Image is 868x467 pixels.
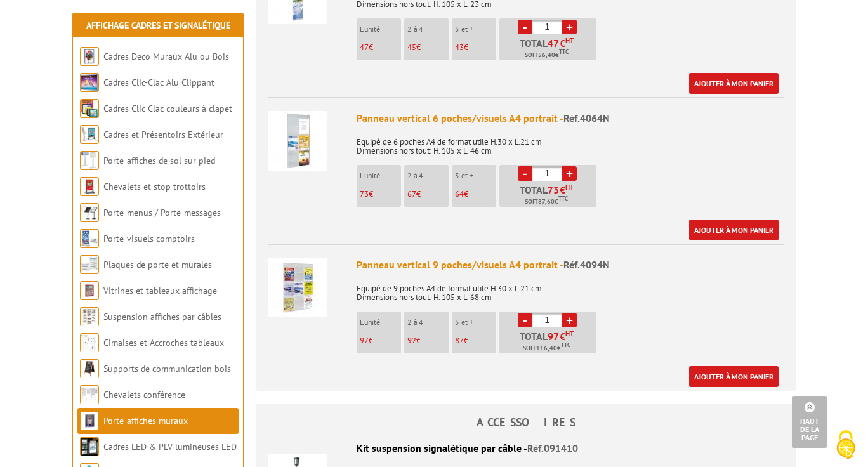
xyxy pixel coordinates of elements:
img: Vitrines et tableaux affichage [80,281,99,300]
p: € [360,336,401,345]
a: Ajouter à mon panier [689,366,779,387]
img: Panneau vertical 6 poches/visuels A4 portrait [268,111,327,171]
span: 47 [360,42,369,53]
a: Vitrines et tableaux affichage [103,285,217,296]
p: € [455,43,496,52]
a: + [562,166,577,181]
div: Kit suspension signalétique par câble - [268,441,784,456]
p: L'unité [360,171,401,180]
p: € [360,190,401,199]
p: € [455,336,496,345]
img: Chevalets et stop trottoirs [80,177,99,196]
span: 73 [548,185,560,195]
h4: ACCESSOIRES [256,416,796,429]
p: Total [503,331,596,353]
img: Porte-visuels comptoirs [80,229,99,248]
p: L'unité [360,318,401,327]
p: 2 à 4 [407,318,449,327]
img: Cadres Clic-Clac Alu Clippant [80,73,99,92]
span: 73 [360,188,369,199]
a: Porte-visuels comptoirs [103,233,195,244]
a: + [562,20,577,34]
span: 56,40 [538,50,555,60]
p: Total [503,185,596,207]
a: Cadres Clic-Clac couleurs à clapet [103,103,232,114]
span: Réf.091410 [527,442,578,454]
p: 5 et + [455,25,496,34]
a: Porte-affiches de sol sur pied [103,155,215,166]
img: Cadres LED & PLV lumineuses LED [80,437,99,456]
a: Porte-affiches muraux [103,415,188,426]
a: - [518,313,532,327]
a: Cadres Clic-Clac Alu Clippant [103,77,214,88]
span: 87 [455,335,464,346]
a: Plaques de porte et murales [103,259,212,270]
sup: HT [565,36,574,45]
a: - [518,166,532,181]
sup: TTC [561,341,570,348]
span: Soit € [525,50,569,60]
a: Ajouter à mon panier [689,73,779,94]
span: € [560,331,565,341]
span: Soit € [525,197,568,207]
img: Cadres et Présentoirs Extérieur [80,125,99,144]
span: 97 [360,335,369,346]
sup: TTC [559,48,569,55]
p: Equipé de 9 poches A4 de format utile H.30 x L.21 cm Dimensions hors tout: H. 105 x L. 68 cm [357,275,784,302]
div: Panneau vertical 9 poches/visuels A4 portrait - [357,258,784,272]
p: € [407,190,449,199]
a: Chevalets conférence [103,389,185,400]
img: Cookies (fenêtre modale) [830,429,862,461]
a: Affichage Cadres et Signalétique [86,20,230,31]
p: L'unité [360,25,401,34]
span: € [560,185,565,195]
p: Total [503,38,596,60]
p: 5 et + [455,171,496,180]
span: 87,60 [538,197,555,207]
img: Plaques de porte et murales [80,255,99,274]
span: 43 [455,42,464,53]
img: Cimaises et Accroches tableaux [80,333,99,352]
span: Réf.4064N [563,112,610,124]
p: € [360,43,401,52]
a: Suspension affiches par câbles [103,311,221,322]
p: € [407,43,449,52]
span: € [560,38,565,48]
a: Cimaises et Accroches tableaux [103,337,224,348]
span: 64 [455,188,464,199]
p: Equipé de 6 poches A4 de format utile H.30 x L.21 cm Dimensions hors tout: H. 105 x L. 46 cm [357,129,784,155]
img: Porte-affiches muraux [80,411,99,430]
button: Cookies (fenêtre modale) [824,424,868,467]
p: € [407,336,449,345]
span: 92 [407,335,416,346]
a: + [562,313,577,327]
sup: HT [565,183,574,192]
img: Porte-menus / Porte-messages [80,203,99,222]
img: Suspension affiches par câbles [80,307,99,326]
p: 2 à 4 [407,171,449,180]
img: Cadres Clic-Clac couleurs à clapet [80,99,99,118]
img: Supports de communication bois [80,359,99,378]
a: Cadres et Présentoirs Extérieur [103,129,223,140]
a: Haut de la page [792,396,827,448]
sup: HT [565,329,574,338]
span: 67 [407,188,416,199]
div: Panneau vertical 6 poches/visuels A4 portrait - [357,111,784,126]
p: 2 à 4 [407,25,449,34]
span: 116,40 [536,343,557,353]
sup: TTC [558,195,568,202]
img: Porte-affiches de sol sur pied [80,151,99,170]
img: Cadres Deco Muraux Alu ou Bois [80,47,99,66]
a: Cadres Deco Muraux Alu ou Bois [103,51,229,62]
p: 5 et + [455,318,496,327]
img: Panneau vertical 9 poches/visuels A4 portrait [268,258,327,317]
span: Réf.4094N [563,258,610,271]
a: - [518,20,532,34]
a: Ajouter à mon panier [689,220,779,240]
a: Porte-menus / Porte-messages [103,207,221,218]
a: Supports de communication bois [103,363,231,374]
a: Cadres LED & PLV lumineuses LED [103,441,237,452]
span: 47 [548,38,560,48]
p: € [455,190,496,199]
span: 45 [407,42,416,53]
